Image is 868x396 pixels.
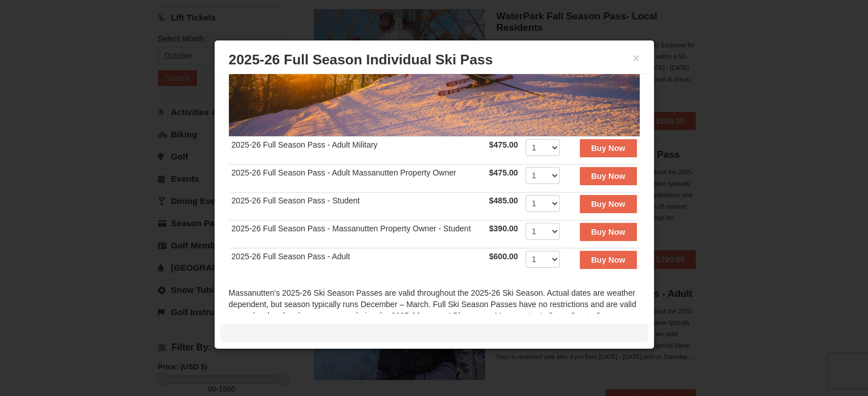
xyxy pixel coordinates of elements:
td: 2025-26 Full Season Pass - Massanutten Property Owner - Student [229,220,486,248]
button: Buy Now [580,251,637,269]
strong: $600.00 [489,252,518,261]
button: Buy Now [580,195,637,213]
strong: Buy Now [591,255,625,264]
h3: 2025-26 Full Season Individual Ski Pass [229,51,640,68]
strong: $485.00 [489,196,518,205]
strong: Buy Now [591,144,625,153]
strong: $475.00 [489,140,518,149]
button: Buy Now [580,139,637,157]
td: 2025-26 Full Season Pass - Adult Military [229,136,486,164]
div: Massanutten's 2025-26 Ski Season Passes are valid throughout the 2025-26 Ski Season. Actual dates... [229,287,640,344]
strong: Buy Now [591,199,625,209]
td: 2025-26 Full Season Pass - Adult Massanutten Property Owner [229,164,486,192]
button: Buy Now [580,223,637,241]
button: × [633,52,640,64]
strong: Buy Now [591,172,625,181]
strong: Buy Now [591,227,625,236]
td: 2025-26 Full Season Pass - Adult [229,248,486,276]
strong: $390.00 [489,224,518,233]
td: 2025-26 Full Season Pass - Student [229,192,486,220]
strong: $475.00 [489,168,518,177]
button: Buy Now [580,167,637,185]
